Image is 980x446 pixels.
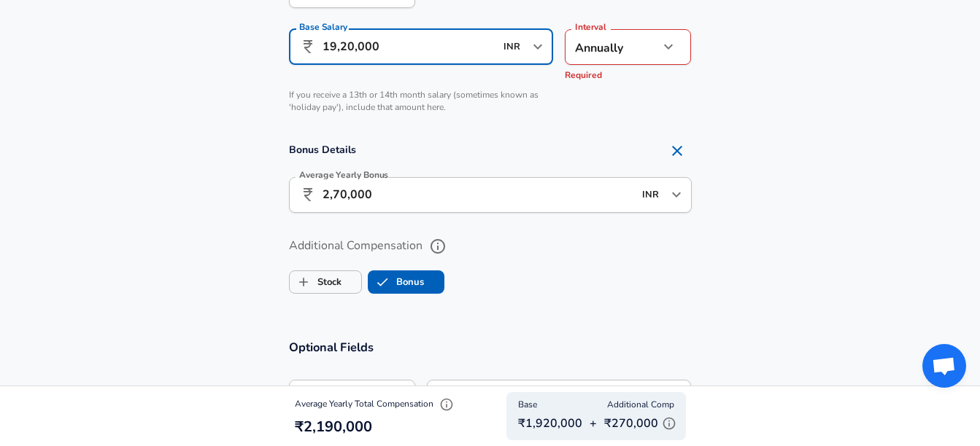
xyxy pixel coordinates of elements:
[369,268,396,296] span: Bonus
[290,268,317,296] span: Stock
[289,136,692,165] h4: Bonus Details
[289,234,692,259] label: Additional Compensation
[425,234,450,259] button: help
[565,29,659,65] div: Annually
[528,36,548,57] button: Open
[518,398,537,412] span: Base
[289,89,554,114] p: If you receive a 13th or 14th month salary (sometimes known as 'holiday pay'), include that amoun...
[590,415,597,432] p: +
[369,268,424,296] label: Bonus
[299,23,347,31] label: Base Salary
[666,184,687,205] button: Open
[289,339,692,356] h3: Optional Fields
[436,394,458,415] button: Explain Total Compensation
[299,171,388,179] label: Average Yearly Bonus
[499,36,528,58] input: USD
[565,69,602,81] span: Required
[290,268,342,296] label: Stock
[575,23,606,31] label: Interval
[295,398,458,410] span: Average Yearly Total Compensation
[638,184,667,206] input: USD
[368,270,444,294] button: BonusBonus
[658,412,680,434] button: Explain Additional Compensation
[663,136,692,165] button: Remove Section
[323,177,633,213] input: 15,000
[607,398,674,412] span: Additional Comp
[289,270,362,294] button: StockStock
[604,412,680,434] p: ₹270,000
[922,344,966,388] div: Open chat
[323,29,495,65] input: 100,000
[518,415,582,432] p: ₹1,920,000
